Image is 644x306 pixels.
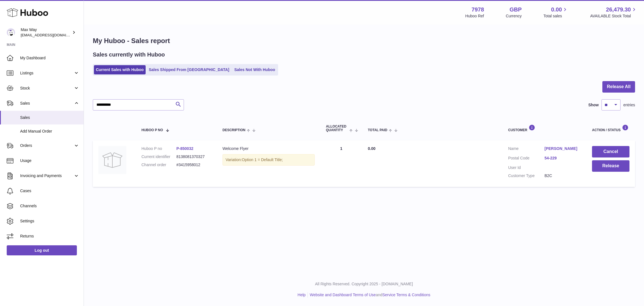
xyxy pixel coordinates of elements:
[20,158,79,163] span: Usage
[222,146,315,151] div: Welcome Flyer
[326,125,348,132] span: ALLOCATED Quantity
[20,188,79,194] span: Cases
[20,55,79,61] span: My Dashboard
[176,162,211,168] dd: #3415958012
[602,81,635,93] button: Release All
[20,173,74,178] span: Invoicing and Payments
[20,70,74,76] span: Listings
[141,128,163,132] span: Huboo P no
[506,13,522,19] div: Currency
[508,165,544,170] dt: User Id
[544,156,581,161] a: 54-229
[508,146,544,153] dt: Name
[543,6,568,19] a: 0.00 Total sales
[508,156,544,162] dt: Postal Code
[20,203,79,209] span: Channels
[623,102,635,108] span: entries
[310,293,376,297] a: Website and Dashboard Terms of Use
[590,6,637,19] a: 26,479.30 AVAILABLE Stock Total
[147,65,231,74] a: Sales Shipped From [GEOGRAPHIC_DATA]
[508,124,581,132] div: Customer
[298,293,306,297] a: Help
[242,157,283,162] span: Option 1 = Default Title;
[21,33,82,37] span: [EMAIL_ADDRESS][DOMAIN_NAME]
[308,292,430,298] li: and
[222,154,315,166] div: Variation:
[544,173,581,178] dd: B2C
[320,140,362,187] td: 1
[382,293,430,297] a: Service Terms & Conditions
[93,51,165,58] h2: Sales currently with Huboo
[551,6,562,13] span: 0.00
[465,13,484,19] div: Huboo Ref
[606,6,631,13] span: 26,479.30
[176,146,193,151] a: P-850032
[176,154,211,159] dd: 8138081370327
[141,154,176,159] dt: Current identifier
[94,65,146,74] a: Current Sales with Huboo
[588,102,599,108] label: Show
[7,245,77,255] a: Log out
[98,146,126,174] img: no-photo.jpg
[93,36,635,45] h1: My Huboo - Sales report
[508,173,544,178] dt: Customer Type
[472,6,484,13] strong: 7978
[368,146,375,151] span: 0.00
[20,129,79,134] span: Add Manual Order
[543,13,568,19] span: Total sales
[20,143,74,148] span: Orders
[20,115,79,120] span: Sales
[7,28,15,37] img: Max@LongevityBox.co.uk
[232,65,277,74] a: Sales Not With Huboo
[88,281,640,287] p: All Rights Reserved. Copyright 2025 - [DOMAIN_NAME]
[510,6,522,13] strong: GBP
[21,27,71,38] div: Max Way
[141,146,176,151] dt: Huboo P no
[20,234,79,239] span: Returns
[20,218,79,224] span: Settings
[544,146,581,151] a: [PERSON_NAME]
[20,86,74,91] span: Stock
[590,13,637,19] span: AVAILABLE Stock Total
[222,128,245,132] span: Description
[20,101,74,106] span: Sales
[592,160,629,172] button: Release
[592,146,629,157] button: Cancel
[368,128,387,132] span: Total paid
[141,162,176,168] dt: Channel order
[592,124,629,132] div: Action / Status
